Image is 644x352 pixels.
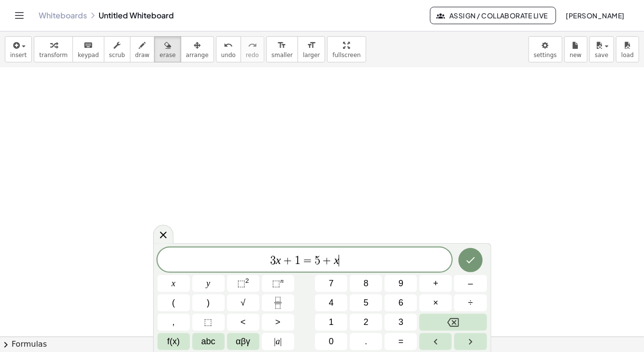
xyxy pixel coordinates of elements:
button: [PERSON_NAME] [558,7,632,24]
button: 3 [385,314,417,331]
button: . [350,333,382,350]
span: | [280,337,282,346]
span: 1 [295,255,301,266]
i: undo [224,40,233,51]
span: ⬚ [237,279,245,288]
var: x [276,254,281,266]
button: Minus [454,275,487,292]
span: transform [39,52,68,59]
button: save [589,36,614,62]
span: f(x) [167,335,180,348]
span: 5 [315,255,320,266]
button: 2 [350,314,382,331]
span: redo [246,52,259,59]
button: format_sizesmaller [266,36,298,62]
button: draw [130,36,155,62]
span: insert [10,52,27,59]
button: Greek alphabet [227,333,259,350]
span: > [275,316,281,329]
i: keyboard [84,40,93,51]
button: scrub [104,36,130,62]
button: Squared [227,275,259,292]
span: keypad [78,52,99,59]
button: Equals [385,333,417,350]
span: = [301,255,315,266]
span: 1 [329,316,334,329]
span: scrub [109,52,125,59]
button: erase [154,36,181,62]
i: format_size [277,40,286,51]
span: y [206,277,210,290]
span: ) [207,296,210,309]
button: Toggle navigation [12,8,27,23]
span: ⬚ [204,316,213,329]
span: √ [241,296,245,309]
button: , [157,314,190,331]
button: Plus [419,275,452,292]
button: Absolute value [262,333,294,350]
button: Times [419,294,452,311]
button: ( [157,294,190,311]
span: load [621,52,634,59]
span: 4 [329,296,334,309]
button: Fraction [262,294,294,311]
button: 5 [350,294,382,311]
span: + [281,255,295,266]
button: 0 [315,333,347,350]
span: × [433,296,439,309]
i: format_size [307,40,316,51]
span: ( [172,296,175,309]
button: 8 [350,275,382,292]
span: Assign / Collaborate Live [438,11,548,20]
span: [PERSON_NAME] [566,11,625,20]
span: < [241,316,246,329]
span: . [365,335,367,348]
button: y [192,275,225,292]
span: ÷ [468,296,473,309]
button: format_sizelarger [298,36,325,62]
span: ​ [339,255,339,266]
button: Assign / Collaborate Live [430,7,556,24]
button: 7 [315,275,347,292]
button: x [157,275,190,292]
button: keyboardkeypad [72,36,104,62]
span: + [320,255,334,266]
span: 9 [399,277,403,290]
span: 6 [399,296,403,309]
var: x [334,254,339,266]
span: – [468,277,473,290]
span: 3 [399,316,403,329]
span: 2 [364,316,369,329]
button: settings [529,36,562,62]
button: 4 [315,294,347,311]
span: smaller [272,52,293,59]
button: ) [192,294,225,311]
span: new [570,52,582,59]
button: undoundo [216,36,241,62]
button: arrange [181,36,214,62]
button: Left arrow [419,333,452,350]
button: fullscreen [327,36,366,62]
span: = [399,335,404,348]
button: load [616,36,639,62]
button: Square root [227,294,259,311]
span: save [595,52,608,59]
span: arrange [186,52,209,59]
button: transform [34,36,73,62]
sup: 2 [245,277,249,284]
span: larger [303,52,320,59]
button: Functions [157,333,190,350]
sup: n [280,277,284,284]
span: abc [201,335,215,348]
button: 1 [315,314,347,331]
span: draw [135,52,150,59]
span: settings [534,52,557,59]
button: Alphabet [192,333,225,350]
button: 9 [385,275,417,292]
span: αβγ [236,335,250,348]
span: , [172,316,175,329]
span: fullscreen [332,52,360,59]
span: 0 [329,335,334,348]
span: undo [221,52,236,59]
span: | [274,337,276,346]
